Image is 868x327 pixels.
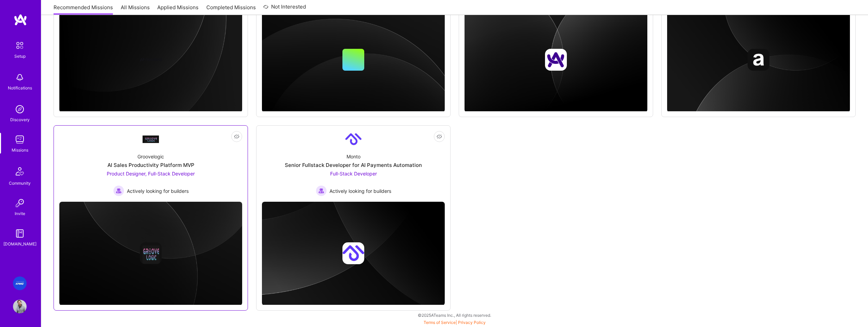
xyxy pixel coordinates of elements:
[437,134,442,139] i: icon EyeClosed
[41,307,868,324] div: © 2025 ATeams Inc., All rights reserved.
[107,171,195,176] span: Product Designer, Full-Stack Developer
[11,300,28,313] a: User Avatar
[13,38,27,53] img: setup
[748,49,769,71] img: Company logo
[316,185,327,196] img: Actively looking for builders
[263,3,306,15] a: Not Interested
[329,187,391,195] span: Actively looking for builders
[11,276,28,290] a: AI & Behavioral Science Platform
[54,4,113,15] a: Recommended Missions
[285,161,422,169] div: Senior Fullstack Developer for AI Payments Automation
[342,242,364,264] img: Company logo
[121,4,150,15] a: All Missions
[107,161,194,169] div: AI Sales Productivity Platform MVP
[10,116,30,123] div: Discovery
[458,320,486,325] a: Privacy Policy
[424,320,456,325] a: Terms of Service
[13,102,27,116] img: discovery
[13,196,27,210] img: Invite
[345,131,362,147] img: Company Logo
[13,133,27,146] img: teamwork
[59,131,242,196] a: Company LogoGroovelogicAI Sales Productivity Platform MVPProduct Designer, Full-Stack Developer A...
[113,185,124,196] img: Actively looking for builders
[140,242,162,264] img: Company logo
[330,171,377,176] span: Full-Stack Developer
[14,14,27,26] img: logo
[13,300,27,313] img: User Avatar
[9,180,31,187] div: Community
[545,49,567,71] img: Company logo
[143,136,159,143] img: Company Logo
[140,49,162,71] img: Company logo
[234,134,239,139] i: icon EyeClosed
[13,227,27,240] img: guide book
[347,153,361,160] div: Monto
[262,202,445,305] img: cover
[12,146,28,154] div: Missions
[13,276,27,290] img: AI & Behavioral Science Platform
[12,163,28,180] img: Community
[262,131,445,196] a: Company LogoMontoSenior Fullstack Developer for AI Payments AutomationFull-Stack Developer Active...
[137,153,164,160] div: Groovelogic
[3,240,36,247] div: [DOMAIN_NAME]
[206,4,256,15] a: Completed Missions
[127,187,189,195] span: Actively looking for builders
[424,320,486,325] span: |
[59,202,242,305] img: cover
[15,210,25,217] div: Invite
[157,4,198,15] a: Applied Missions
[14,53,26,60] div: Setup
[8,84,32,91] div: Notifications
[13,71,27,84] img: bell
